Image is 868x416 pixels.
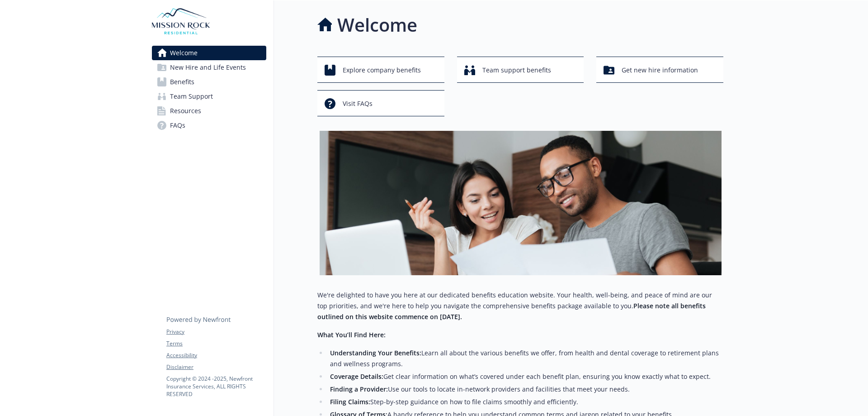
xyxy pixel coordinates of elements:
li: Get clear information on what’s covered under each benefit plan, ensuring you know exactly what t... [327,371,723,382]
span: Explore company benefits [343,62,421,79]
a: Welcome [152,46,266,60]
button: Explore company benefits [317,57,444,83]
a: Terms [166,339,266,348]
button: Get new hire information [596,57,723,83]
a: Resources [152,104,266,118]
a: Benefits [152,75,266,89]
p: We're delighted to have you here at our dedicated benefits education website. Your health, well-b... [317,290,723,322]
strong: Coverage Details: [330,372,383,381]
h1: Welcome [337,11,417,38]
strong: Finding a Provider: [330,385,388,393]
a: Disclaimer [166,363,266,371]
a: New Hire and Life Events [152,60,266,75]
span: New Hire and Life Events [170,60,246,75]
strong: Understanding Your Benefits: [330,349,421,357]
span: Resources [170,104,201,118]
span: FAQs [170,118,185,133]
button: Team support benefits [457,57,584,83]
span: Benefits [170,75,194,89]
span: Welcome [170,46,198,60]
a: Privacy [166,328,266,336]
li: Learn all about the various benefits we offer, from health and dental coverage to retirement plan... [327,348,723,369]
span: Get new hire information [622,62,698,79]
a: Accessibility [166,351,266,359]
button: Visit FAQs [317,90,444,116]
strong: Filing Claims: [330,397,370,406]
a: Team Support [152,89,266,104]
img: overview page banner [320,131,722,275]
span: Visit FAQs [343,95,373,112]
p: Copyright © 2024 - 2025 , Newfront Insurance Services, ALL RIGHTS RESERVED [166,375,266,398]
li: Use our tools to locate in-network providers and facilities that meet your needs. [327,384,723,395]
li: Step-by-step guidance on how to file claims smoothly and efficiently. [327,397,723,407]
span: Team support benefits [482,62,551,79]
a: FAQs [152,118,266,133]
span: Team Support [170,89,213,104]
strong: What You’ll Find Here: [317,330,386,339]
